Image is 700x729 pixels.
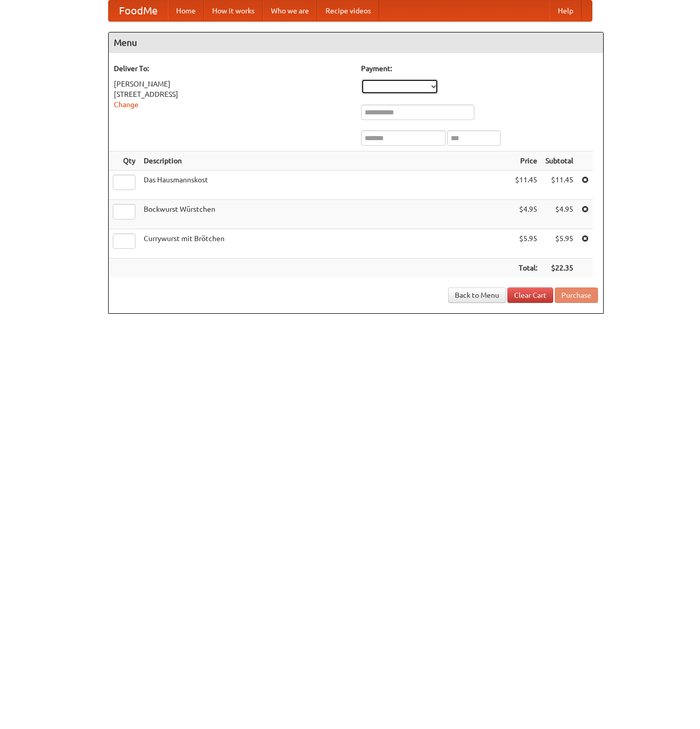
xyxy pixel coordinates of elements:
[140,200,511,229] td: Bockwurst Würstchen
[511,200,541,229] td: $4.95
[507,287,553,303] a: Clear Cart
[114,79,351,89] div: [PERSON_NAME]
[140,151,511,171] th: Description
[109,32,603,53] h4: Menu
[114,89,351,99] div: [STREET_ADDRESS]
[511,229,541,259] td: $5.95
[541,259,577,278] th: $22.35
[550,1,582,21] a: Help
[511,259,541,278] th: Total:
[448,287,506,303] a: Back to Menu
[541,151,577,171] th: Subtotal
[204,1,263,21] a: How it works
[555,287,598,303] button: Purchase
[317,1,379,21] a: Recipe videos
[263,1,317,21] a: Who we are
[511,171,541,200] td: $11.45
[541,229,577,259] td: $5.95
[541,171,577,200] td: $11.45
[511,151,541,171] th: Price
[140,171,511,200] td: Das Hausmannskost
[114,63,351,74] h5: Deliver To:
[114,100,139,109] a: Change
[361,63,598,74] h5: Payment:
[168,1,204,21] a: Home
[541,200,577,229] td: $4.95
[109,151,140,171] th: Qty
[140,229,511,259] td: Currywurst mit Brötchen
[109,1,168,21] a: FoodMe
